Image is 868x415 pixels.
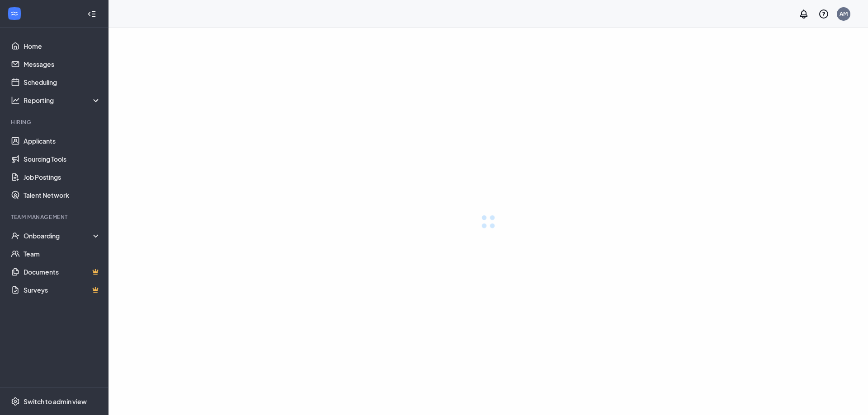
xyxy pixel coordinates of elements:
[24,281,101,299] a: SurveysCrown
[798,9,809,19] svg: Notifications
[24,96,101,105] div: Reporting
[818,9,829,19] svg: QuestionInfo
[24,55,101,73] a: Messages
[87,9,96,19] svg: Collapse
[24,168,101,186] a: Job Postings
[24,150,101,168] a: Sourcing Tools
[11,397,20,406] svg: Settings
[840,10,848,18] div: AM
[24,231,101,240] div: Onboarding
[11,231,20,240] svg: UserCheck
[11,213,99,221] div: Team Management
[24,186,101,204] a: Talent Network
[24,263,101,281] a: DocumentsCrown
[24,397,87,406] div: Switch to admin view
[11,96,20,105] svg: Analysis
[24,73,101,91] a: Scheduling
[11,118,99,126] div: Hiring
[24,245,101,263] a: Team
[24,37,101,55] a: Home
[24,132,101,150] a: Applicants
[10,9,19,18] svg: WorkstreamLogo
